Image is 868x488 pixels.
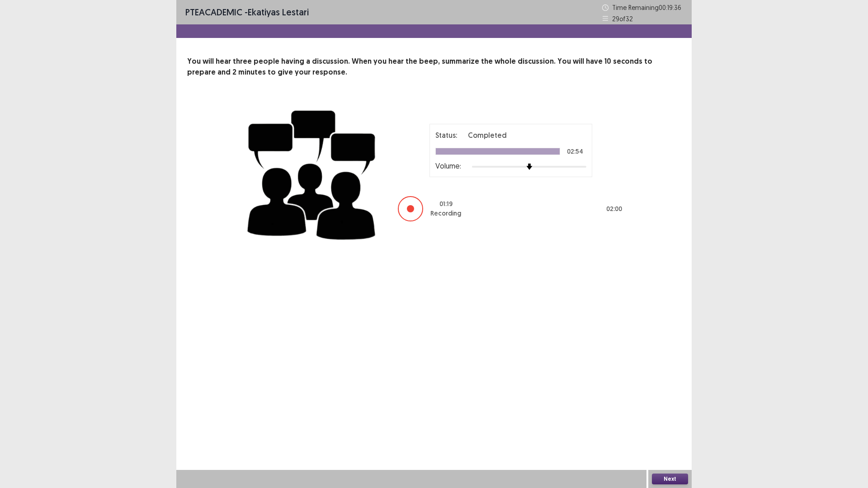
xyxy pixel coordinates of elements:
p: - Ekatiyas lestari [185,5,309,19]
p: Completed [468,130,507,141]
p: 01 : 19 [439,199,453,209]
span: PTE academic [185,6,242,18]
p: Time Remaining 00 : 19 : 36 [612,3,683,12]
p: Volume: [435,160,461,171]
p: 02:54 [567,148,583,155]
p: Recording [430,209,461,218]
p: You will hear three people having a discussion. When you hear the beep, summarize the whole discu... [187,56,681,78]
button: Next [652,474,688,484]
p: Status: [435,130,457,141]
p: 02 : 00 [606,204,622,214]
img: group-discussion [244,99,380,247]
p: 29 of 32 [612,14,633,23]
img: arrow-thumb [526,164,533,170]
